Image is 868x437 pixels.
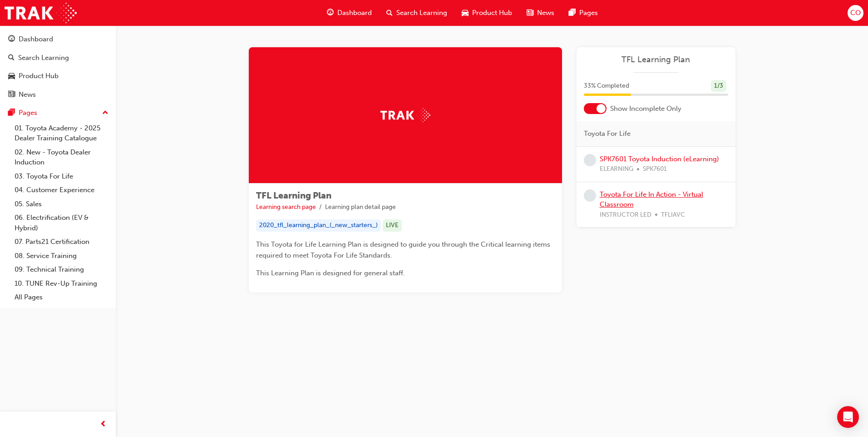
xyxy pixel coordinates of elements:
button: CO [848,5,863,21]
div: 1 / 3 [711,80,726,92]
span: ELEARNING [600,164,633,174]
a: search-iconSearch Learning [379,4,454,22]
div: News [19,89,36,100]
span: Pages [579,8,598,18]
span: learningRecordVerb_NONE-icon [584,189,596,202]
a: SPK7601 Toyota Induction (eLearning) [600,155,719,163]
span: News [537,8,554,18]
span: This Learning Plan is designed for general staff. [256,269,405,277]
a: News [4,86,112,103]
span: Search Learning [396,8,447,18]
a: 07. Parts21 Certification [11,235,112,249]
span: search-icon [386,7,393,19]
div: Dashboard [19,34,53,45]
span: SPK7601 [643,164,667,174]
span: prev-icon [100,419,107,430]
span: TFLIAVC [661,210,685,220]
span: guage-icon [327,7,334,19]
a: TFL Learning Plan [584,55,728,65]
a: pages-iconPages [562,4,605,22]
span: news-icon [8,91,15,99]
button: Pages [4,104,112,121]
span: car-icon [462,7,469,19]
a: All Pages [11,290,112,304]
a: car-iconProduct Hub [454,4,519,22]
span: search-icon [8,54,15,62]
button: DashboardSearch LearningProduct HubNews [4,29,112,104]
img: Trak [5,3,77,23]
img: Trak [380,108,430,122]
a: 05. Sales [11,197,112,211]
div: Product Hub [19,71,59,81]
a: 06. Electrification (EV & Hybrid) [11,211,112,235]
span: Dashboard [337,8,372,18]
div: LIVE [383,219,402,232]
div: Open Intercom Messenger [837,406,859,428]
span: Show Incomplete Only [610,104,681,114]
a: 03. Toyota For Life [11,169,112,184]
span: car-icon [8,72,15,80]
span: TFL Learning Plan [256,190,331,201]
a: 02. New - Toyota Dealer Induction [11,145,112,169]
a: 09. Technical Training [11,263,112,277]
a: news-iconNews [519,4,562,22]
span: guage-icon [8,35,15,44]
a: Toyota For Life In Action - Virtual Classroom [600,190,703,209]
a: 10. TUNE Rev-Up Training [11,277,112,291]
li: Learning plan detail page [325,202,396,213]
span: INSTRUCTOR LED [600,210,651,220]
span: up-icon [102,107,108,119]
span: Toyota For Life [584,129,631,139]
a: Search Learning [4,50,112,66]
a: Learning search page [256,203,316,211]
span: news-icon [527,7,533,19]
div: 2020_tfl_learning_plan_(_new_starters_) [256,219,381,232]
span: pages-icon [8,109,15,117]
div: Search Learning [18,53,69,63]
a: guage-iconDashboard [320,4,379,22]
span: Product Hub [472,8,512,18]
a: Dashboard [4,31,112,48]
span: CO [850,8,861,18]
span: learningRecordVerb_NONE-icon [584,154,596,166]
span: 33 % Completed [584,81,629,91]
span: This Toyota for Life Learning Plan is designed to guide you through the Critical learning items r... [256,240,552,259]
span: pages-icon [569,7,576,19]
a: 08. Service Training [11,249,112,263]
a: 01. Toyota Academy - 2025 Dealer Training Catalogue [11,121,112,145]
a: 04. Customer Experience [11,183,112,197]
div: Pages [19,108,37,118]
a: Product Hub [4,68,112,84]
